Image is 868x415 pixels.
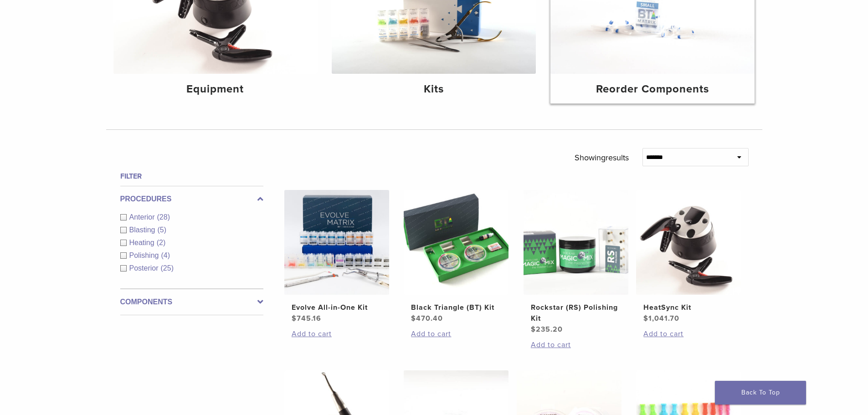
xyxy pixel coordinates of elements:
[523,190,629,335] a: Rockstar (RS) Polishing KitRockstar (RS) Polishing Kit $235.20
[403,190,509,324] a: Black Triangle (BT) KitBlack Triangle (BT) Kit $470.40
[120,297,263,307] label: Components
[636,190,741,295] img: HeatSync Kit
[292,314,321,323] bdi: 745.16
[643,328,734,339] a: Add to cart: “HeatSync Kit”
[636,190,742,324] a: HeatSync KitHeatSync Kit $1,041.70
[129,226,158,234] span: Blasting
[157,226,166,234] span: (5)
[120,194,263,205] label: Procedures
[120,171,263,182] h4: Filter
[129,239,157,246] span: Heating
[411,302,501,313] h2: Black Triangle (BT) Kit
[411,314,443,323] bdi: 470.40
[129,213,157,221] span: Anterior
[157,239,166,246] span: (2)
[339,81,529,97] h4: Kits
[531,325,563,334] bdi: 235.20
[129,251,161,259] span: Polishing
[292,314,297,323] span: $
[129,264,161,272] span: Posterior
[531,339,621,350] a: Add to cart: “Rockstar (RS) Polishing Kit”
[531,325,536,334] span: $
[284,190,390,324] a: Evolve All-in-One KitEvolve All-in-One Kit $745.16
[643,302,734,313] h2: HeatSync Kit
[404,190,508,295] img: Black Triangle (BT) Kit
[524,190,628,295] img: Rockstar (RS) Polishing Kit
[575,148,629,167] p: Showing results
[284,190,389,295] img: Evolve All-in-One Kit
[643,314,648,323] span: $
[161,251,170,259] span: (4)
[411,314,416,323] span: $
[531,302,621,324] h2: Rockstar (RS) Polishing Kit
[558,81,747,97] h4: Reorder Components
[161,264,174,272] span: (25)
[643,314,679,323] bdi: 1,041.70
[292,328,382,339] a: Add to cart: “Evolve All-in-One Kit”
[157,213,170,221] span: (28)
[121,81,310,97] h4: Equipment
[292,302,382,313] h2: Evolve All-in-One Kit
[411,328,501,339] a: Add to cart: “Black Triangle (BT) Kit”
[715,381,806,405] a: Back To Top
